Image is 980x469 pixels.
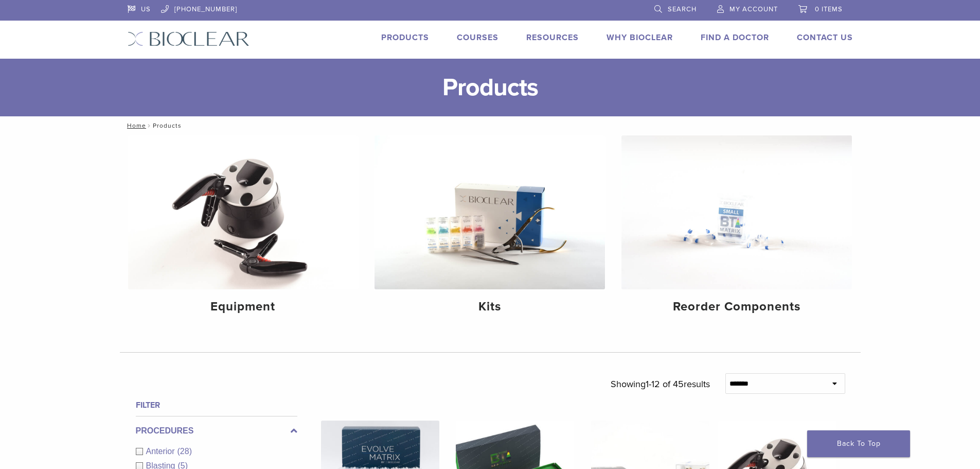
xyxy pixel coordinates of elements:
[120,116,861,135] nav: Products
[646,378,684,390] span: 1-12 of 45
[375,135,605,289] img: Kits
[621,135,852,289] img: Reorder Components
[128,135,359,323] a: Equipment
[381,32,429,43] a: Products
[526,32,579,43] a: Resources
[630,298,844,316] h4: Reorder Components
[136,399,297,411] h4: Filter
[128,31,250,46] img: Bioclear
[375,135,605,323] a: Kits
[136,298,350,316] h4: Equipment
[136,425,297,437] label: Procedures
[177,447,192,456] span: (28)
[621,135,852,323] a: Reorder Components
[146,123,153,128] span: /
[611,373,710,395] p: Showing results
[383,298,597,316] h4: Kits
[146,447,177,456] span: Anterior
[457,32,498,43] a: Courses
[607,32,673,43] a: Why Bioclear
[815,5,843,13] span: 0 items
[128,135,359,289] img: Equipment
[807,430,910,457] a: Back To Top
[729,5,778,13] span: My Account
[797,32,853,43] a: Contact Us
[668,5,697,13] span: Search
[701,32,769,43] a: Find A Doctor
[124,122,146,129] a: Home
